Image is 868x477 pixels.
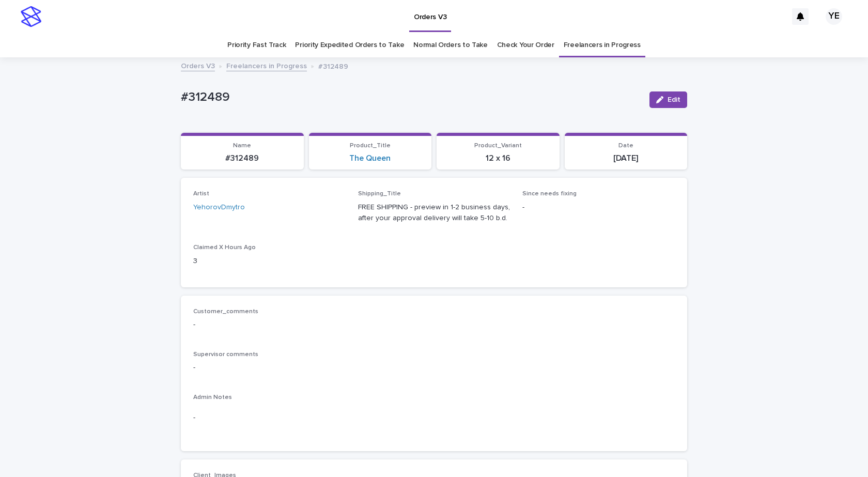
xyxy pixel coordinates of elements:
p: - [193,362,675,373]
span: Product_Variant [474,143,522,149]
img: stacker-logo-s-only.png [21,6,41,27]
a: YehorovDmytro [193,202,245,213]
p: #312489 [181,90,641,105]
p: - [193,412,675,423]
a: Freelancers in Progress [226,59,307,71]
p: - [522,202,675,213]
a: The Queen [349,153,391,163]
span: Supervisor comments [193,351,258,358]
span: Edit [668,96,680,103]
button: Edit [649,91,687,108]
a: Priority Fast Track [227,33,286,57]
a: Check Your Order [497,33,554,57]
span: Since needs fixing [522,191,577,197]
a: Priority Expedited Orders to Take [295,33,404,57]
a: Normal Orders to Take [413,33,488,57]
p: #312489 [318,60,348,71]
a: Freelancers in Progress [564,33,641,57]
p: 3 [193,256,346,267]
span: Shipping_Title [358,191,401,197]
span: Name [233,143,251,149]
p: FREE SHIPPING - preview in 1-2 business days, after your approval delivery will take 5-10 b.d. [358,202,510,224]
span: Admin Notes [193,394,232,401]
span: Product_Title [350,143,391,149]
span: Date [618,143,633,149]
p: [DATE] [571,153,681,163]
p: #312489 [187,153,298,163]
span: Artist [193,191,209,197]
p: - [193,319,675,330]
span: Customer_comments [193,309,258,315]
a: Orders V3 [181,59,215,71]
span: Claimed X Hours Ago [193,244,256,251]
div: YE [826,8,842,25]
p: 12 x 16 [443,153,553,163]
